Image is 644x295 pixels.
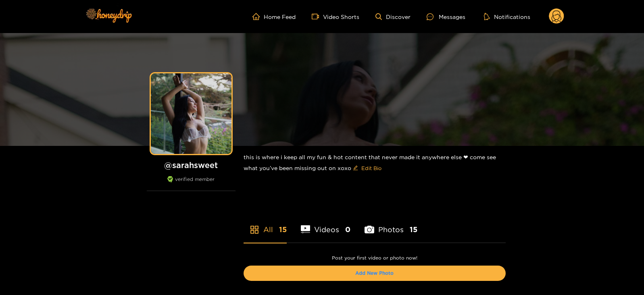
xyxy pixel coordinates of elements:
span: Edit Bio [361,164,381,172]
button: Notifications [481,12,533,21]
a: Add New Photo [355,270,394,276]
a: Video Shorts [312,13,359,20]
li: Photos [365,206,417,243]
span: 0 [345,224,350,235]
a: Discover [375,13,411,20]
div: verified member [147,176,236,191]
span: home [252,13,264,20]
span: edit [353,165,358,171]
p: Post your first video or photo now! [244,255,506,261]
a: Home Feed [252,13,296,20]
span: video-camera [312,13,323,20]
span: 15 [279,224,287,235]
span: 15 [410,224,417,235]
li: All [244,206,287,243]
div: Messages [427,12,465,21]
span: appstore [250,225,259,235]
h1: @ sarahsweet [147,160,236,170]
button: editEdit Bio [351,162,383,175]
li: Videos [301,206,351,243]
button: Add New Photo [244,266,506,281]
div: this is where i keep all my fun & hot content that never made it anywhere else ❤︎︎ come see what ... [244,146,506,181]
